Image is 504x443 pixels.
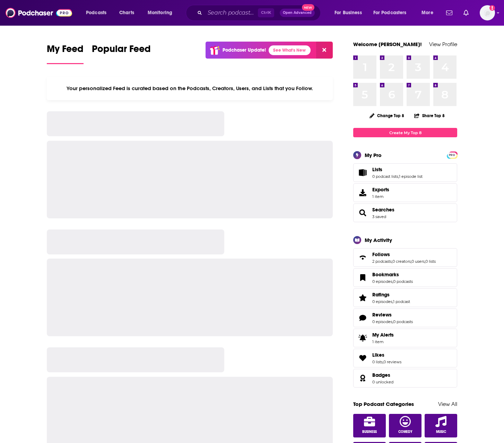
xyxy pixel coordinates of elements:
span: My Alerts [372,332,394,338]
a: 1 podcast [393,299,410,304]
a: 0 podcasts [393,319,413,324]
button: Open AdvancedNew [280,9,315,17]
a: My Feed [47,43,84,64]
a: 0 reviews [383,359,401,364]
span: Podcasts [86,8,106,18]
a: 0 creators [392,259,411,264]
a: Music [425,414,457,437]
a: View All [438,401,457,407]
div: Search podcasts, credits, & more... [192,5,327,21]
img: Podchaser - Follow, Share and Rate Podcasts [6,6,72,19]
a: Ratings [372,292,410,298]
button: Share Top 8 [414,109,445,122]
a: Popular Feed [92,43,151,64]
span: Searches [353,203,457,222]
a: Bookmarks [356,273,370,283]
a: View Profile [429,41,457,47]
span: For Podcasters [373,8,407,18]
a: Searches [372,207,394,213]
a: Lists [372,166,423,173]
a: 1 episode list [399,174,423,179]
span: Lists [372,166,382,173]
span: Music [436,430,446,434]
button: open menu [143,7,181,18]
button: open menu [330,7,371,18]
span: , [398,174,399,179]
span: 1 item [372,194,389,199]
span: Exports [372,186,389,193]
a: 0 lists [372,359,383,364]
span: Badges [353,369,457,388]
a: Charts [115,7,138,18]
svg: Add a profile image [489,5,495,11]
span: Ratings [353,288,457,307]
a: 0 unlocked [372,380,393,384]
div: Your personalized Feed is curated based on the Podcasts, Creators, Users, and Lists that you Follow. [47,77,333,100]
a: My Alerts [353,329,457,347]
span: Monitoring [148,8,172,18]
a: 0 podcasts [393,279,413,284]
span: Likes [353,349,457,367]
a: 0 episodes [372,299,392,304]
span: Ratings [372,292,390,298]
span: Comedy [398,430,412,434]
span: My Alerts [356,333,370,343]
span: More [422,8,433,18]
a: 0 episodes [372,319,392,324]
a: Follows [372,251,436,258]
a: 3 saved [372,214,386,219]
span: Lists [353,163,457,182]
span: , [383,359,383,364]
a: PRO [448,152,456,157]
a: Exports [353,183,457,202]
img: User Profile [480,5,495,20]
a: Bookmarks [372,271,413,278]
a: Comedy [389,414,422,437]
button: Show profile menu [480,5,495,20]
span: Business [362,430,377,434]
a: 0 users [411,259,425,264]
a: Top Podcast Categories [353,401,414,407]
span: Logged in as Ashley_Beenen [480,5,495,20]
span: For Business [334,8,362,18]
span: Exports [356,188,370,198]
a: 0 lists [425,259,436,264]
span: , [392,299,393,304]
a: Badges [356,373,370,383]
span: Ctrl K [258,8,274,17]
a: Reviews [356,313,370,323]
span: Popular Feed [92,43,151,59]
button: Change Top 8 [365,111,408,120]
button: open menu [369,7,417,18]
div: My Pro [365,152,382,158]
a: Show notifications dropdown [443,7,455,19]
span: 1 item [372,339,394,344]
a: Badges [372,372,393,378]
span: , [425,259,425,264]
span: Charts [119,8,134,18]
span: Bookmarks [353,268,457,287]
a: Ratings [356,293,370,303]
span: Follows [353,248,457,267]
button: open menu [417,7,442,18]
a: Searches [356,208,370,218]
span: , [411,259,411,264]
span: Reviews [353,309,457,327]
span: Bookmarks [372,271,399,278]
a: Likes [356,353,370,363]
a: Likes [372,352,401,358]
a: Lists [356,168,370,177]
p: Podchaser Update! [223,47,266,53]
span: Open Advanced [283,11,312,15]
div: My Activity [365,237,392,243]
a: Reviews [372,312,413,318]
a: 0 podcast lists [372,174,398,179]
a: 2 podcasts [372,259,392,264]
span: My Feed [47,43,84,59]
